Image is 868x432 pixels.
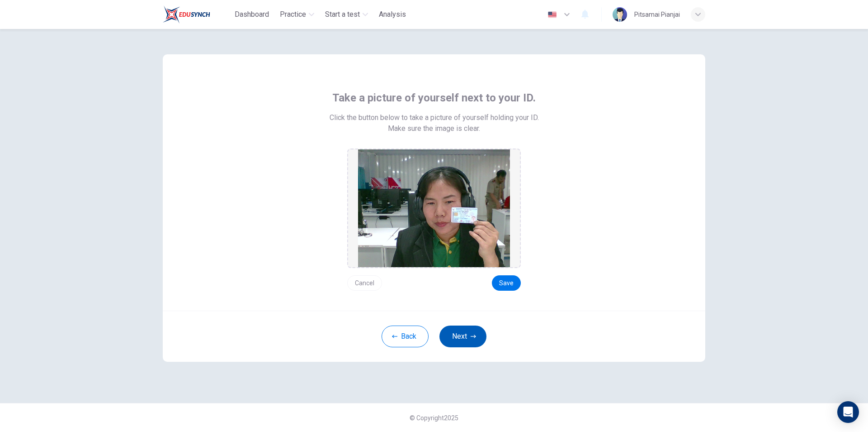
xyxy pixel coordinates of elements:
span: Analysis [379,9,406,20]
span: Click the button below to take a picture of yourself holding your ID. [330,112,539,123]
div: Open Intercom Messenger [837,401,859,423]
span: © Copyright 2025 [410,414,458,422]
button: Dashboard [231,6,273,23]
span: Start a test [325,9,360,20]
span: Make sure the image is clear. [388,123,480,134]
img: preview screemshot [358,149,510,267]
span: Practice [280,9,306,20]
div: Pitsamai Pianjai [634,9,680,20]
img: en [547,11,558,18]
span: Take a picture of yourself next to your ID. [332,91,536,105]
button: Cancel [347,275,382,291]
a: Train Test logo [163,5,231,24]
img: Train Test logo [163,5,210,24]
span: Dashboard [235,9,269,20]
button: Start a test [321,6,372,23]
button: Save [492,275,521,291]
button: Analysis [375,6,410,23]
img: Profile picture [613,7,627,22]
button: Practice [276,6,318,23]
button: Next [439,326,486,347]
button: Back [382,326,429,347]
